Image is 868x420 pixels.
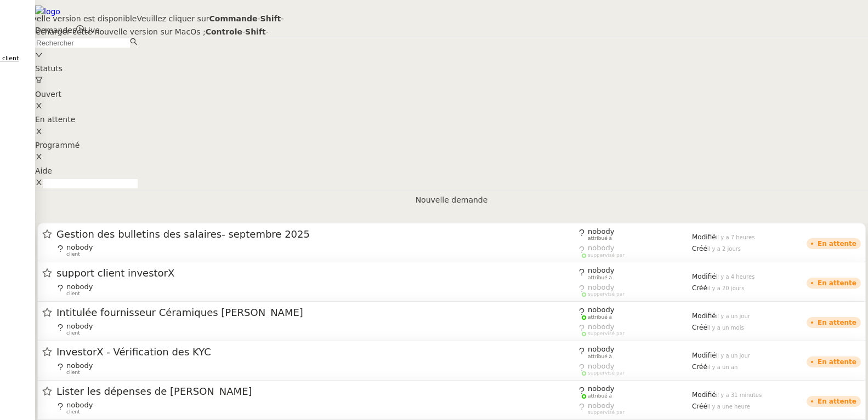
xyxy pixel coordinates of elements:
[56,401,93,415] app-user-detailed-label: client
[588,354,612,360] span: attribué à
[56,268,574,278] span: support client investorX
[692,284,707,291] span: Créé
[692,363,707,370] span: Créé
[716,392,762,398] span: il y a 31 minutes
[56,308,574,318] span: Intitulée fournisseur Céramiques [PERSON_NAME]
[66,291,80,297] span: client
[66,322,93,330] span: nobody
[66,401,93,409] span: nobody
[692,391,716,399] span: Modifié
[66,283,93,291] span: nobody
[707,364,737,370] span: il y a un an
[818,279,856,286] div: En attente
[818,240,856,247] div: En attente
[56,322,93,336] app-user-detailed-label: client
[588,244,614,252] span: nobody
[692,352,716,359] span: Modifié
[35,113,868,136] nz-select-item: En attente
[35,50,868,88] div: Statuts
[707,403,750,409] span: il y a une heure
[66,251,80,257] span: client
[716,313,750,319] span: il y a un jour
[707,246,741,252] span: il y a 2 jours
[66,330,80,336] span: client
[578,361,688,376] app-user-label: suppervisé par
[35,139,868,152] div: Programmé
[56,243,93,257] app-user-detailed-label: client
[707,324,744,330] span: il y a un mois
[588,361,614,370] span: nobody
[588,314,612,320] span: attribué à
[35,38,130,48] input: Rechercher
[692,323,707,331] span: Créé
[588,345,614,353] span: nobody
[35,88,868,101] div: Ouvert
[588,401,614,409] span: nobody
[588,266,614,274] span: nobody
[35,88,868,111] nz-select-item: Ouvert
[692,273,716,280] span: Modifié
[692,402,707,410] span: Créé
[66,409,80,415] span: client
[66,361,93,370] span: nobody
[56,347,574,357] span: InvestorX - Vérification des KYC
[707,285,745,291] span: il y a 20 jours
[56,387,574,396] span: Lister les dépenses de [PERSON_NAME]
[692,245,707,252] span: Créé
[578,401,688,415] app-user-label: suppervisé par
[692,233,716,241] span: Modifié
[578,244,688,258] app-user-label: suppervisé par
[66,243,93,251] span: nobody
[588,227,614,235] span: nobody
[818,398,856,404] div: En attente
[716,234,755,240] span: il y a 7 heures
[588,235,612,241] span: attribué à
[578,384,688,399] app-user-label: attribué à
[588,252,625,258] span: suppervisé par
[818,319,856,325] div: En attente
[588,306,614,314] span: nobody
[588,393,612,399] span: attribué à
[716,353,750,359] span: il y a un jour
[35,165,868,188] nz-select-item: Aide
[578,306,688,320] app-user-label: attribué à
[35,113,868,126] div: En attente
[588,275,612,281] span: attribué à
[56,361,93,376] app-user-detailed-label: client
[588,322,614,330] span: nobody
[588,331,625,337] span: suppervisé par
[578,227,688,241] app-user-label: attribué à
[588,283,614,291] span: nobody
[578,322,688,336] app-user-label: suppervisé par
[588,410,625,416] span: suppervisé par
[578,266,688,280] app-user-label: attribué à
[588,370,625,376] span: suppervisé par
[35,139,868,162] nz-select-item: Programmé
[588,384,614,393] span: nobody
[588,291,625,297] span: suppervisé par
[66,370,80,376] span: client
[578,283,688,297] app-user-label: suppervisé par
[716,274,755,280] span: il y a 4 heures
[56,229,574,239] span: Gestion des bulletins des salaires- septembre 2025
[818,358,856,365] div: En attente
[416,194,488,206] a: Nouvelle demande
[35,165,868,177] div: Aide
[692,312,716,320] span: Modifié
[56,283,93,297] app-user-detailed-label: client
[578,345,688,359] app-user-label: attribué à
